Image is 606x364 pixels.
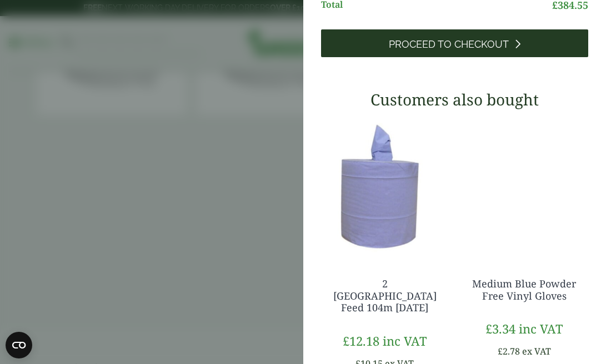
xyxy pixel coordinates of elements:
[343,332,379,349] bdi: 12.18
[498,345,503,357] span: £
[472,277,576,302] a: Medium Blue Powder Free Vinyl Gloves
[6,332,32,358] button: Open CMP widget
[383,332,427,349] span: inc VAT
[333,277,437,314] a: 2 [GEOGRAPHIC_DATA] Feed 104m [DATE]
[321,29,589,57] a: Proceed to Checkout
[485,320,515,337] bdi: 3.34
[485,320,492,337] span: £
[519,320,563,337] span: inc VAT
[321,90,589,109] h3: Customers also bought
[522,345,551,357] span: ex VAT
[321,117,449,256] img: 3630017-2-Ply-Blue-Centre-Feed-104m
[498,345,520,357] bdi: 2.78
[389,38,509,50] span: Proceed to Checkout
[343,332,349,349] span: £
